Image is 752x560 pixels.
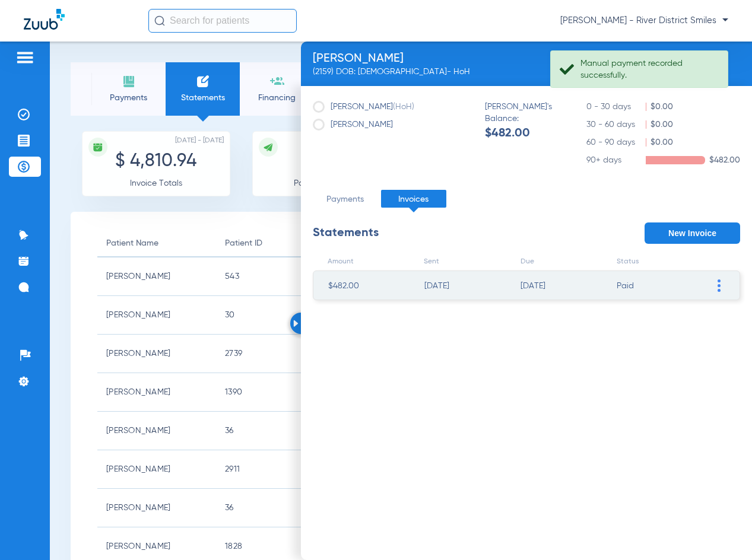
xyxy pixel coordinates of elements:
img: invoices icon [196,74,210,88]
div: Patient ID [225,237,262,250]
li: [DATE] [424,271,503,301]
span: 90+ days [586,154,646,166]
td: [PERSON_NAME] [97,373,216,412]
div: Statements [313,222,379,244]
input: Search for patients [148,9,297,33]
li: $482.00 [586,154,740,166]
li: Invoices [381,190,446,208]
label: [PERSON_NAME] [313,101,414,113]
div: Patient Name [106,237,207,250]
img: Search Icon [154,15,165,26]
li: Status [617,256,696,268]
img: Zuub Logo [24,9,65,30]
img: payments icon [122,74,136,88]
div: [PERSON_NAME] [313,53,470,65]
span: 60 - 90 days [586,136,646,148]
li: Payments [313,190,378,208]
td: 2911 [216,450,335,489]
div: [PERSON_NAME]'s Balance: [485,101,568,139]
img: Arrow [293,320,299,327]
span: 0 - 30 days [586,101,646,113]
button: New Invoice [645,222,740,244]
td: 2739 [216,335,335,373]
span: $ 4,810.94 [115,152,196,170]
li: $0.00 [586,119,740,131]
span: (HoH) [393,103,414,111]
span: [DATE] - [DATE] [175,135,224,147]
span: [PERSON_NAME] - River District Smiles [560,15,728,27]
span: $482.00 [485,128,568,139]
div: (2159) DOB: [DEMOGRAPHIC_DATA] - HoH [313,66,470,78]
td: [PERSON_NAME] [97,335,216,373]
span: 30 - 60 days [586,119,646,131]
td: [PERSON_NAME] [97,489,216,527]
li: Due [521,256,599,268]
td: 36 [216,489,335,527]
span: Patients Invoiced [294,179,359,187]
li: Sent [424,256,503,268]
div: Patient ID [225,237,326,250]
span: Invoice Totals [130,179,182,187]
li: $0.00 [586,136,740,148]
li: $0.00 [586,101,740,113]
li: [DATE] [521,271,599,301]
div: Patient Name [106,237,158,250]
span: Statements [174,92,231,104]
img: icon [263,142,274,152]
td: 543 [216,257,335,296]
img: hamburger-icon [15,50,34,65]
li: $482.00 [328,271,407,301]
img: icon [93,142,103,152]
li: Amount [328,256,407,268]
li: Paid [617,271,695,301]
span: Financing [249,92,305,104]
span: Payments [100,92,157,104]
td: 30 [216,296,335,335]
div: Manual payment recorded successfully. [580,58,718,81]
td: 36 [216,412,335,450]
td: [PERSON_NAME] [97,412,216,450]
img: group-vertical.svg [718,279,721,292]
td: [PERSON_NAME] [97,257,216,296]
label: [PERSON_NAME] [313,119,393,131]
td: [PERSON_NAME] [97,450,216,489]
td: 1390 [216,373,335,412]
img: financing icon [270,74,284,88]
td: [PERSON_NAME] [97,296,216,335]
